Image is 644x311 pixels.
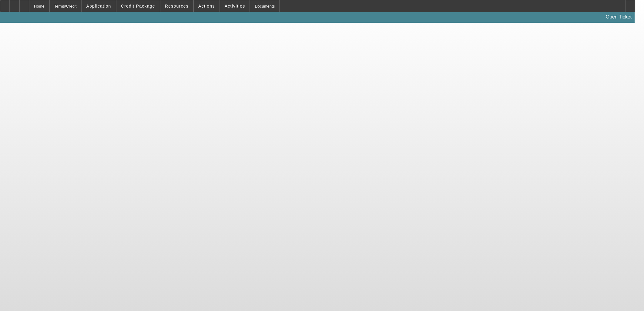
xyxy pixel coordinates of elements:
button: Application [82,0,116,12]
span: Credit Package [121,4,155,8]
button: Actions [194,0,220,12]
a: Open Ticket [603,12,634,22]
button: Activities [220,0,250,12]
span: Application [86,4,111,8]
span: Actions [198,4,215,8]
button: Credit Package [116,0,160,12]
button: Resources [160,0,193,12]
span: Resources [165,4,189,8]
span: Activities [225,4,245,8]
